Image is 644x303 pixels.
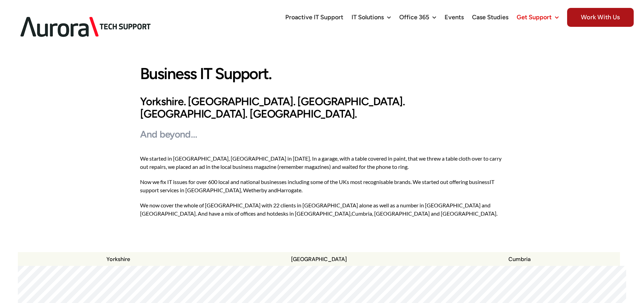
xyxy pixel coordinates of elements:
img: Aurora Tech Support Logo [10,6,161,48]
h1: Business IT Support. [140,65,504,83]
p: We started in [GEOGRAPHIC_DATA], [GEOGRAPHIC_DATA] in [DATE]. In a garage, with a table covered i... [140,154,504,171]
p: Cumbria [419,255,620,263]
span: Proactive IT Support [285,14,343,20]
p: [GEOGRAPHIC_DATA] [219,255,419,263]
h2: Yorkshire. [GEOGRAPHIC_DATA]. [GEOGRAPHIC_DATA]. [GEOGRAPHIC_DATA]. [GEOGRAPHIC_DATA]. [140,95,504,120]
a: IT support services in [GEOGRAPHIC_DATA] [140,178,494,193]
span: IT Solutions [352,14,384,20]
p: Now we fix IT issues for over 600 local and national businesses including some of the UKs most re... [140,178,504,194]
a: Cumbria [352,210,372,217]
span: Events [445,14,464,20]
h3: And beyond… [140,128,504,140]
span: Get Support [517,14,552,20]
a: Harrogate [277,187,301,193]
p: Yorkshire [18,255,219,263]
span: Work With Us [567,8,634,27]
span: Office 365 [399,14,429,20]
p: We now cover the whole of [GEOGRAPHIC_DATA] with 22 clients in [GEOGRAPHIC_DATA] alone as well as... [140,201,504,218]
span: Case Studies [472,14,508,20]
